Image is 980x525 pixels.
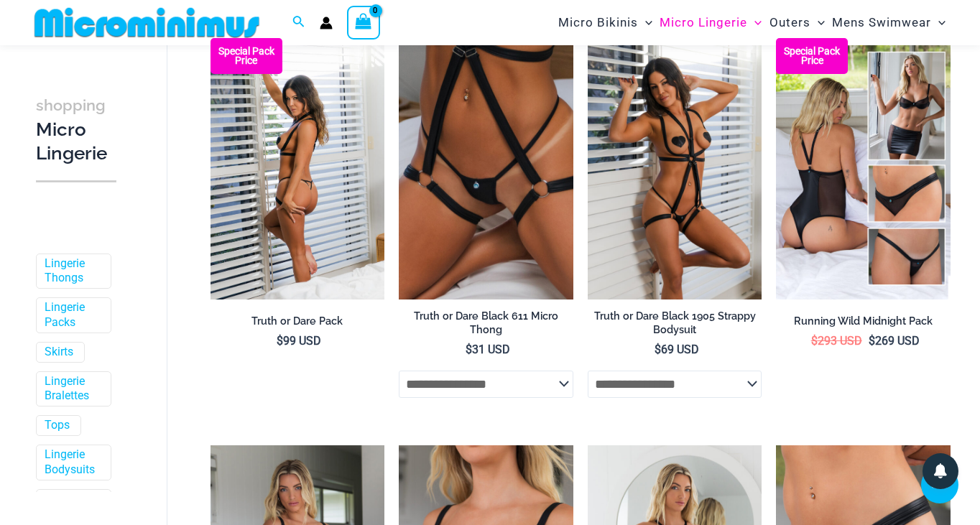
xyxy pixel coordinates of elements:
a: Micro BikinisMenu ToggleMenu Toggle [555,4,656,41]
a: Skirts [45,345,73,360]
a: Running Wild Midnight Pack [776,315,951,333]
h2: Truth or Dare Pack [211,315,385,328]
img: All Styles (1) [776,38,951,299]
a: Tops [45,419,70,434]
a: Truth or Dare Black 1905 Strappy Bodysuit [588,310,762,342]
span: $ [869,334,875,348]
span: shopping [36,96,106,114]
a: Truth or Dare Black 1905 Bodysuit 611 Micro 07Truth or Dare Black 1905 Bodysuit 611 Micro 05Truth... [588,38,762,299]
a: Micro LingerieMenu ToggleMenu Toggle [656,4,765,41]
bdi: 293 USD [811,334,862,348]
bdi: 269 USD [869,334,920,348]
span: Outers [769,4,810,41]
h2: Truth or Dare Black 611 Micro Thong [399,310,573,336]
a: Crotchless Tights [45,492,100,522]
a: Lingerie Bodysuits [45,447,100,478]
a: Truth or Dare Pack [211,315,385,333]
span: Menu Toggle [810,4,825,41]
span: $ [277,334,283,348]
a: Account icon link [320,17,333,29]
span: Micro Bikinis [558,4,638,41]
span: Menu Toggle [931,4,946,41]
a: Truth or Dare Black 611 Micro Thong [399,310,573,342]
bdi: 31 USD [466,343,510,356]
h2: Running Wild Midnight Pack [776,315,951,328]
a: OutersMenu ToggleMenu Toggle [766,4,828,41]
a: Lingerie Bralettes [45,374,100,404]
img: Truth or Dare Black Micro 02 [399,38,573,299]
a: Search icon link [292,14,305,32]
h2: Truth or Dare Black 1905 Strappy Bodysuit [588,310,762,336]
span: Menu Toggle [747,4,762,41]
span: Mens Swimwear [832,4,931,41]
img: Truth or Dare Black 1905 Bodysuit 611 Micro 07 [588,38,762,299]
bdi: 99 USD [277,334,321,348]
h3: Micro Lingerie [36,93,116,166]
a: All Styles (1) Running Wild Midnight 1052 Top 6512 Bottom 04Running Wild Midnight 1052 Top 6512 B... [776,38,951,299]
span: $ [655,343,661,356]
a: Mens SwimwearMenu ToggleMenu Toggle [828,4,949,41]
img: Truth or Dare Black 1905 Bodysuit 611 Micro 06 [211,38,385,299]
span: Micro Lingerie [660,4,747,41]
a: Lingerie Packs [45,301,100,331]
span: $ [466,343,472,356]
img: MM SHOP LOGO FLAT [29,6,265,39]
b: Special Pack Price [776,47,848,65]
a: View Shopping Cart, empty [347,6,380,39]
a: Lingerie Thongs [45,256,100,287]
nav: Site Navigation [553,2,951,43]
span: $ [811,334,818,348]
a: Truth or Dare Black 1905 Bodysuit 611 Micro 07 Truth or Dare Black 1905 Bodysuit 611 Micro 06Trut... [211,38,385,299]
a: Truth or Dare Black Micro 02Truth or Dare Black 1905 Bodysuit 611 Micro 12Truth or Dare Black 190... [399,38,573,299]
b: Special Pack Price [211,47,282,65]
bdi: 69 USD [655,343,699,356]
span: Menu Toggle [638,4,652,41]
